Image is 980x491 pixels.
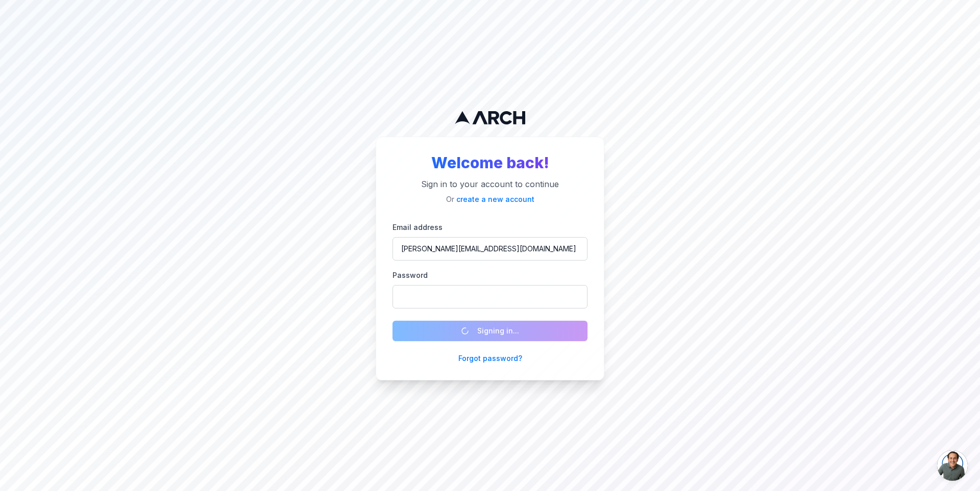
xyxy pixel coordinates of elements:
a: create a new account [456,195,534,203]
a: Open chat [937,450,968,481]
h2: Welcome back! [393,153,587,172]
label: Password [393,271,428,279]
p: Or [393,194,587,204]
button: Forgot password? [458,353,522,364]
input: you@example.com [393,237,587,261]
p: Sign in to your account to continue [393,178,587,190]
label: Email address [393,223,443,231]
